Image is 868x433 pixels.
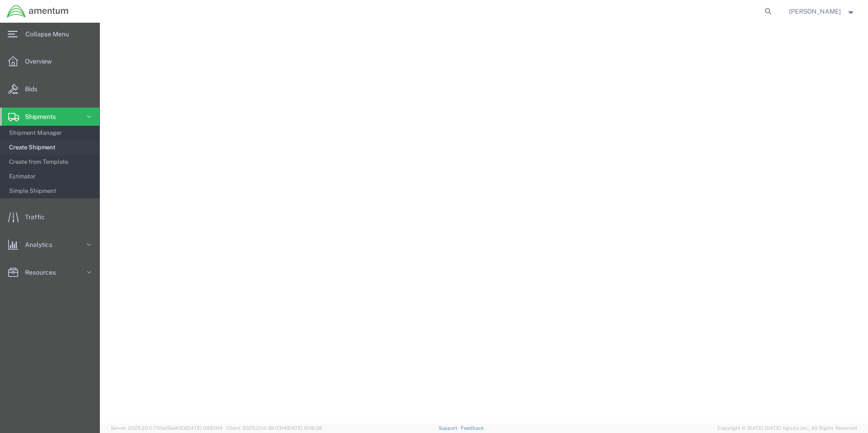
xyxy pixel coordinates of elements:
[0,208,99,226] a: Traffic
[286,425,322,431] span: [DATE] 10:16:38
[0,236,99,254] a: Analytics
[0,108,99,126] a: Shipments
[100,23,868,423] iframe: FS Legacy Container
[25,236,59,254] span: Analytics
[25,208,51,226] span: Traffic
[25,263,62,281] span: Resources
[186,425,222,431] span: [DATE] 09:51:04
[25,108,62,126] span: Shipments
[227,425,322,431] span: Client: 2025.20.0-8b113f4
[9,182,93,200] span: Simple Shipment
[9,153,93,171] span: Create from Template
[9,138,93,157] span: Create Shipment
[461,425,484,431] a: Feedback
[111,425,222,431] span: Server: 2025.20.0-710e05ee653
[0,80,99,98] a: Bids
[6,5,69,18] img: logo
[0,263,99,281] a: Resources
[789,6,841,16] span: Zachary Bolhuis
[439,425,461,431] a: Support
[0,52,99,70] a: Overview
[789,6,856,17] button: [PERSON_NAME]
[25,80,44,98] span: Bids
[9,124,93,142] span: Shipment Manager
[9,167,93,186] span: Estimator
[25,25,75,43] span: Collapse Menu
[717,424,857,432] span: Copyright © [DATE]-[DATE] Agistix Inc., All Rights Reserved
[25,52,58,70] span: Overview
